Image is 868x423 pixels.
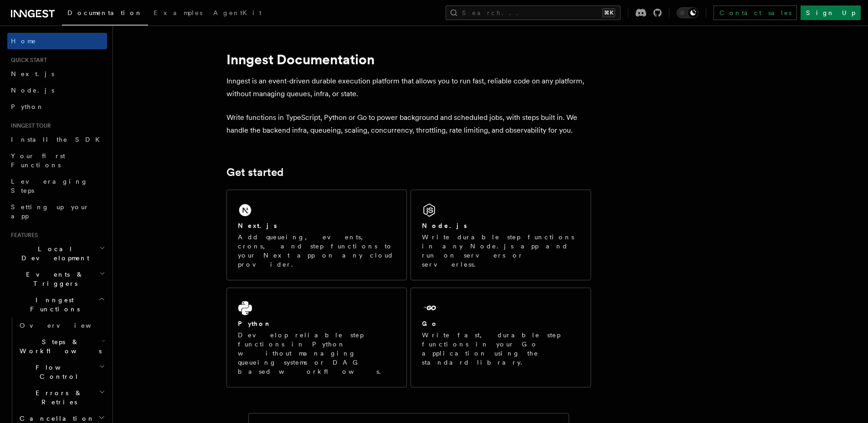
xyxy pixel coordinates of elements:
[16,334,107,359] button: Steps & Workflows
[148,3,208,25] a: Examples
[446,5,621,20] button: Search...⌘K
[7,295,98,314] span: Inngest Functions
[16,385,107,410] button: Errors & Retries
[16,337,102,356] span: Steps & Workflows
[7,122,51,129] span: Inngest tour
[7,131,107,148] a: Install the SDK
[7,57,47,64] span: Quick start
[213,9,262,16] span: AgentKit
[16,414,95,423] span: Cancellation
[677,7,699,18] button: Toggle dark mode
[226,51,591,67] h1: Inngest Documentation
[208,3,267,25] a: AgentKit
[411,190,591,280] a: Node.jsWrite durable step functions in any Node.js app and run on servers or serverless.
[7,82,107,98] a: Node.js
[801,5,861,20] a: Sign Up
[62,3,148,26] a: Documentation
[11,87,54,94] span: Node.js
[7,98,107,115] a: Python
[7,232,38,239] span: Features
[7,173,107,199] a: Leveraging Steps
[422,232,580,269] p: Write durable step functions in any Node.js app and run on servers or serverless.
[602,8,615,17] kbd: ⌘K
[238,221,277,230] h2: Next.js
[7,270,99,288] span: Events & Triggers
[16,359,107,385] button: Flow Control
[7,66,107,82] a: Next.js
[226,111,591,137] p: Write functions in TypeScript, Python or Go to power background and scheduled jobs, with steps bu...
[238,330,395,376] p: Develop reliable step functions in Python without managing queueing systems or DAG based workflows.
[7,33,107,49] a: Home
[411,288,591,387] a: GoWrite fast, durable step functions in your Go application using the standard library.
[16,317,107,334] a: Overview
[11,178,88,194] span: Leveraging Steps
[238,232,395,269] p: Add queueing, events, crons, and step functions to your Next app on any cloud provider.
[226,288,407,387] a: PythonDevelop reliable step functions in Python without managing queueing systems or DAG based wo...
[7,244,99,263] span: Local Development
[7,199,107,224] a: Setting up your app
[11,136,105,143] span: Install the SDK
[7,292,107,317] button: Inngest Functions
[16,388,99,407] span: Errors & Retries
[238,319,272,328] h2: Python
[11,103,44,110] span: Python
[7,148,107,173] a: Your first Functions
[714,5,797,20] a: Contact sales
[226,166,283,179] a: Get started
[11,152,65,169] span: Your first Functions
[16,363,99,381] span: Flow Control
[7,266,107,292] button: Events & Triggers
[7,241,107,266] button: Local Development
[67,9,143,16] span: Documentation
[422,221,467,230] h2: Node.js
[422,319,438,328] h2: Go
[226,75,591,100] p: Inngest is an event-driven durable execution platform that allows you to run fast, reliable code ...
[154,9,202,16] span: Examples
[20,322,113,329] span: Overview
[226,190,407,280] a: Next.jsAdd queueing, events, crons, and step functions to your Next app on any cloud provider.
[11,70,54,77] span: Next.js
[11,36,36,46] span: Home
[11,203,89,220] span: Setting up your app
[422,330,580,367] p: Write fast, durable step functions in your Go application using the standard library.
